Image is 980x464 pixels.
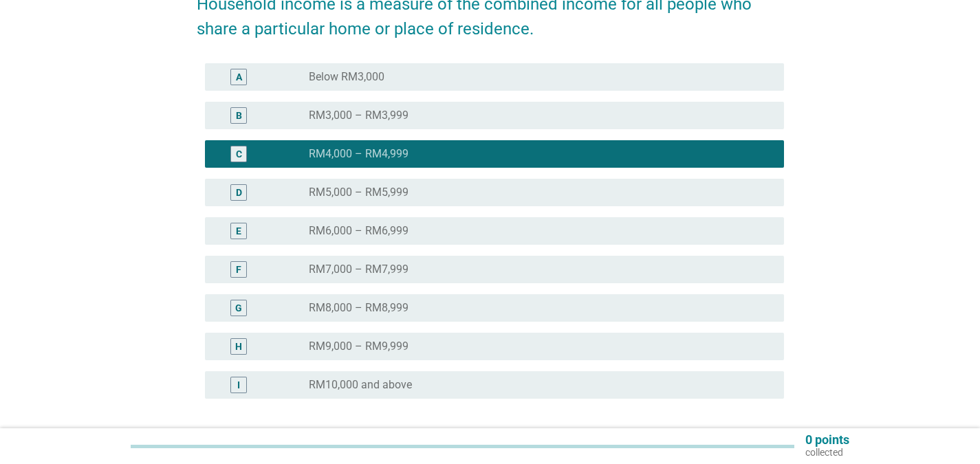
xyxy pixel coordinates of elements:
p: collected [805,446,849,459]
div: A [236,70,242,85]
label: RM10,000 and above [309,378,412,392]
div: H [235,340,242,354]
label: RM4,000 – RM4,999 [309,147,409,161]
label: RM6,000 – RM6,999 [309,224,409,238]
label: RM7,000 – RM7,999 [309,263,409,276]
label: RM9,000 – RM9,999 [309,340,409,353]
p: 0 points [805,434,849,446]
div: F [236,263,241,277]
div: I [237,378,240,393]
label: RM3,000 – RM3,999 [309,109,409,122]
div: C [236,147,242,162]
div: B [236,109,242,123]
div: E [236,224,241,239]
label: Below RM3,000 [309,70,384,84]
div: D [236,186,242,200]
label: RM5,000 – RM5,999 [309,186,409,199]
div: G [235,301,242,316]
label: RM8,000 – RM8,999 [309,301,409,315]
